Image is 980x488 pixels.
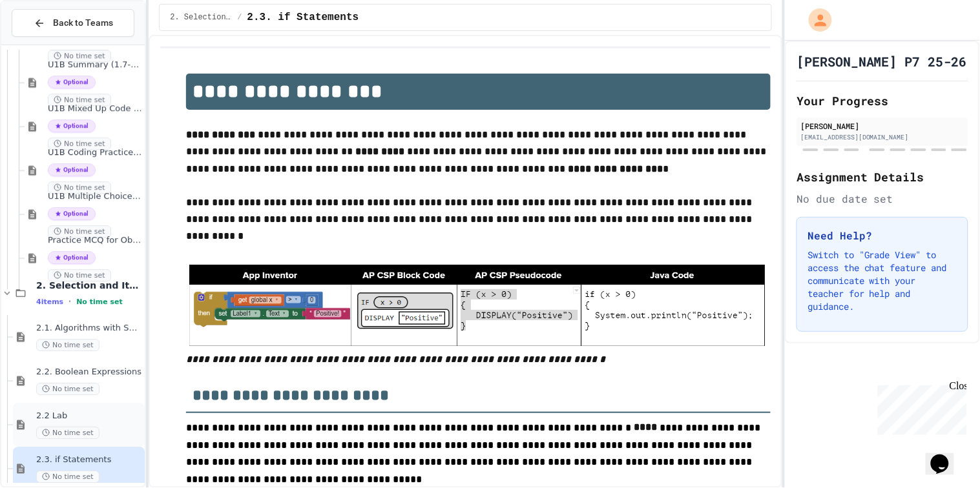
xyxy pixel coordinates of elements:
span: Back to Teams [53,16,113,30]
span: U1B Summary (1.7-1.15) [48,59,142,70]
span: No time set [48,269,111,281]
span: U1B Coding Practice(1.7-1.15) [48,147,142,158]
span: 2. Selection and Iteration [170,12,232,23]
span: 2.3. if Statements [247,10,359,25]
span: No time set [48,94,111,106]
h2: Your Progress [797,92,968,110]
span: No time set [36,339,99,351]
span: No time set [36,427,99,439]
span: No time set [48,225,111,238]
span: 2.1. Algorithms with Selection and Repetition [36,323,142,334]
div: [PERSON_NAME] [800,120,964,132]
span: Optional [48,163,96,176]
span: No time set [48,181,111,194]
h3: Need Help? [808,228,957,243]
p: Switch to "Grade View" to access the chat feature and communicate with your teacher for help and ... [808,249,957,313]
span: / [237,12,242,23]
div: No due date set [797,191,968,207]
span: Optional [48,251,96,264]
iframe: chat widget [873,380,967,435]
span: 2.2. Boolean Expressions [36,367,142,378]
span: Optional [48,119,96,132]
span: 2. Selection and Iteration [36,280,142,291]
div: Chat with us now!Close [5,5,89,82]
iframe: chat widget [926,436,967,475]
span: No time set [36,383,99,395]
h2: Assignment Details [797,168,968,186]
span: Optional [48,207,96,220]
span: No time set [48,137,111,150]
span: • [68,296,71,307]
span: 2.3. if Statements [36,454,142,465]
h1: [PERSON_NAME] P7 25-26 [797,52,967,70]
span: U1B Multiple Choice Exercises(1.9-1.15) [48,191,142,202]
span: 4 items [36,298,63,306]
div: My Account [795,5,835,35]
span: Optional [48,76,96,88]
span: No time set [36,471,99,483]
button: Back to Teams [12,9,134,37]
span: U1B Mixed Up Code Practice 1b (1.7-1.15) [48,103,142,114]
div: [EMAIL_ADDRESS][DOMAIN_NAME] [800,132,964,142]
span: No time set [76,298,123,306]
span: Practice MCQ for Objects (1.12-1.14) [48,235,142,246]
span: 2.2 Lab [36,411,142,422]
